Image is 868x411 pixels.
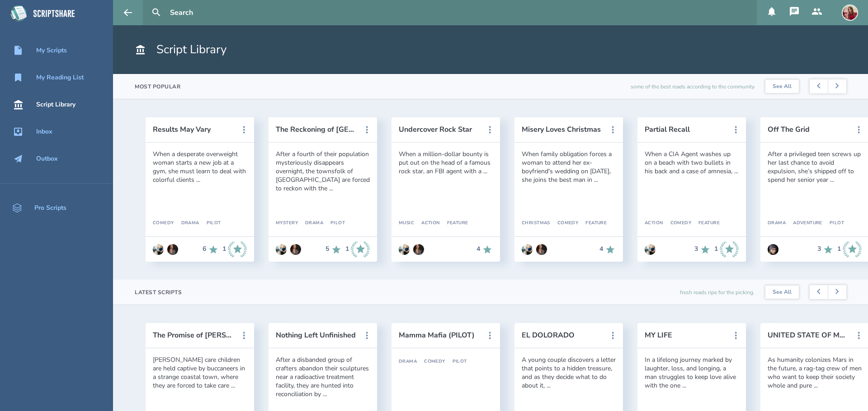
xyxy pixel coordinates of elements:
div: Pro Scripts [34,204,66,212]
button: Misery Loves Christmas [522,125,603,134]
div: Script Library [36,101,75,108]
img: user_1757479389-crop.jpg [842,5,858,21]
div: Outbox [36,155,58,162]
button: Off The Grid [768,125,849,134]
div: 5 [325,245,329,253]
img: user_1673573717-crop.jpg [399,244,410,255]
div: My Scripts [36,47,67,54]
div: Pilot [199,221,221,226]
div: Adventure [786,221,822,226]
div: 5 Recommends [325,241,342,258]
div: 4 [476,245,480,253]
div: 1 Industry Recommends [714,241,739,258]
div: 3 [694,245,698,253]
button: Nothing Left Unfinished [276,331,357,339]
div: Latest Scripts [135,289,182,296]
a: See All [765,286,799,299]
div: 3 Recommends [694,241,711,258]
img: user_1604966854-crop.jpg [413,244,424,255]
div: Feature [691,221,720,226]
button: The Reckoning of [GEOGRAPHIC_DATA] [276,125,357,134]
div: [PERSON_NAME] care children are held captive by buccaneers in a strange coastal town, where they ... [153,356,247,390]
div: 6 [203,245,206,253]
div: 1 [837,245,841,253]
div: Pilot [822,221,844,226]
div: 1 [222,245,226,253]
div: Christmas [522,221,550,226]
button: Partial Recall [645,125,726,134]
div: In a lifelong journey marked by laughter, loss, and longing, a man struggles to keep love alive w... [645,356,739,390]
button: Mamma Mafia (PILOT) [399,331,480,339]
div: Action [414,221,440,226]
div: When family obligation forces a woman to attend her ex-boyfriend's wedding on [DATE], she joins t... [522,150,616,184]
div: Feature [440,221,468,226]
h1: Script Library [135,42,226,58]
div: Drama [399,359,417,365]
button: EL DOLORADO [522,331,603,339]
div: Drama [298,221,323,226]
img: user_1673573717-crop.jpg [153,244,164,255]
div: Comedy [550,221,579,226]
div: Mystery [276,221,298,226]
div: Pilot [323,221,345,226]
div: Drama [768,221,786,226]
div: Drama [174,221,199,226]
button: UNITED STATE OF MARS [768,331,849,339]
img: user_1604966854-crop.jpg [167,244,178,255]
button: Results May Vary [153,125,234,134]
div: Comedy [663,221,692,226]
div: After a privileged teen screws up her last chance to avoid expulsion, she’s shipped off to spend ... [768,150,862,184]
div: 6 Recommends [203,241,219,258]
img: user_1597253789-crop.jpg [768,244,778,255]
div: A young couple discovers a letter that points to a hidden treasure, and as they decide what to do... [522,356,616,390]
img: user_1673573717-crop.jpg [276,244,287,255]
div: 1 Industry Recommends [837,241,862,258]
div: 3 Recommends [817,241,834,258]
div: When a CIA Agent washes up on a beach with two bullets in his back and a case of amnesia, ... [645,150,739,175]
div: Music [399,221,414,226]
img: user_1673573717-crop.jpg [522,244,533,255]
div: 1 [345,245,349,253]
div: After a disbanded group of crafters abandon their sculptures near a radioactive treatment facilit... [276,356,370,398]
div: 1 Industry Recommends [222,241,247,258]
div: Comedy [153,221,174,226]
div: Feature [578,221,607,226]
div: Pilot [445,359,467,365]
button: MY LIFE [645,331,726,339]
div: 1 Industry Recommends [345,241,370,258]
a: Go to Anthony Miguel Cantu's profile [645,240,656,259]
img: user_1604966854-crop.jpg [290,244,301,255]
div: 4 Recommends [599,244,616,255]
img: user_1673573717-crop.jpg [645,244,656,255]
img: user_1604966854-crop.jpg [536,244,547,255]
a: Go to Zaelyna (Zae) Beck's profile [768,240,778,259]
div: After a fourth of their population mysteriously disappears overnight, the townsfolk of [GEOGRAPHI... [276,150,370,193]
div: My Reading List [36,74,84,81]
div: Most Popular [135,83,180,90]
div: fresh reads ripe for the picking. [680,280,755,305]
div: 3 [817,245,821,253]
div: 4 [599,245,603,253]
div: 1 [714,245,718,253]
a: See All [765,80,799,93]
div: Action [645,221,663,226]
div: When a desperate overweight woman starts a new job at a gym, she must learn to deal with colorful... [153,150,247,184]
div: When a million-dollar bounty is put out on the head of a famous rock star, an FBI agent with a ... [399,150,493,175]
button: The Promise of [PERSON_NAME] [153,331,234,339]
div: 4 Recommends [476,244,493,255]
div: As humanity colonizes Mars in the future, a rag-tag crew of men who want to keep their society wh... [768,356,862,390]
div: some of the best reads according to the community [631,74,755,99]
div: Inbox [36,128,52,135]
div: Comedy [417,359,445,365]
button: Undercover Rock Star [399,125,480,134]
